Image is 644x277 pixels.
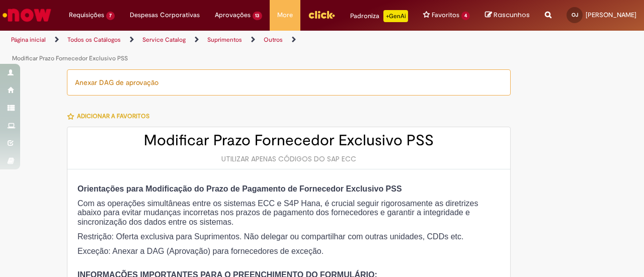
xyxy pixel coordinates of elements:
a: Rascunhos [485,11,530,20]
span: Rascunhos [494,10,530,20]
span: Favoritos [432,10,459,20]
a: Service Catalog [142,36,186,44]
p: Exceção: Anexar a DAG (Aprovação) para fornecedores de exceção. [77,247,500,265]
strong: Orientações para Modificação do Prazo de Pagamento de Fornecedor Exclusivo PSS [77,184,402,193]
button: Adicionar a Favoritos [67,106,155,127]
span: OJ [572,12,578,18]
span: More [277,10,293,20]
div: Padroniza [350,10,408,22]
a: Outros [264,36,283,44]
span: Despesas Corporativas [130,10,200,20]
span: 13 [253,12,263,20]
span: Adicionar a Favoritos [77,112,149,120]
a: Suprimentos [207,36,242,44]
a: Página inicial [11,36,46,44]
span: [PERSON_NAME] [586,11,636,19]
span: 7 [106,12,115,20]
span: Requisições [69,10,104,20]
p: Com as operações simultâneas entre os sistemas ECC e S4P Hana, é crucial seguir rigorosamente as ... [77,199,500,227]
div: Anexar DAG de aprovação [67,69,511,96]
h2: Modificar Prazo Fornecedor Exclusivo PSS [77,132,500,149]
p: +GenAi [383,10,408,22]
p: Restrição: Oferta exclusiva para Suprimentos. Não delegar ou compartilhar com outras unidades, CD... [77,232,500,241]
img: click_logo_yellow_360x200.png [308,7,335,22]
img: ServiceNow [1,5,53,25]
span: 4 [461,12,470,20]
a: Todos os Catálogos [67,36,121,44]
span: Aprovações [215,10,251,20]
ul: Trilhas de página [8,31,422,68]
div: UTILIZAR APENAS CÓDIGOS DO SAP ECC [77,154,500,164]
a: Modificar Prazo Fornecedor Exclusivo PSS [12,54,128,62]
